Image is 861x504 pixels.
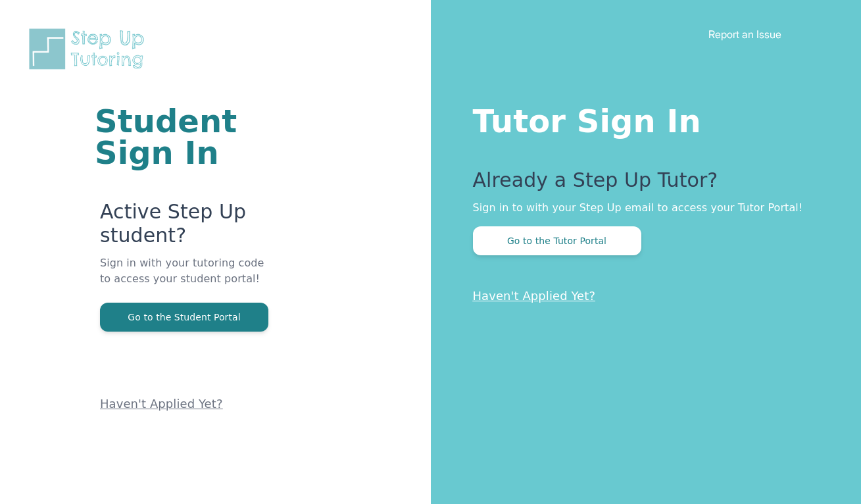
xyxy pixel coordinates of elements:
button: Go to the Tutor Portal [473,226,641,255]
p: Sign in to with your Step Up email to access your Tutor Portal! [473,200,809,216]
button: Go to the Student Portal [100,303,268,332]
h1: Tutor Sign In [473,100,809,137]
a: Go to the Student Portal [100,311,268,323]
p: Sign in with your tutoring code to access your student portal! [100,255,273,303]
p: Active Step Up student? [100,200,273,255]
a: Report an Issue [708,28,781,41]
img: Step Up Tutoring horizontal logo [26,26,153,72]
p: Already a Step Up Tutor? [473,168,809,200]
a: Haven't Applied Yet? [100,397,223,411]
a: Haven't Applied Yet? [473,289,596,303]
a: Go to the Tutor Portal [473,234,641,247]
h1: Student Sign In [95,105,273,168]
